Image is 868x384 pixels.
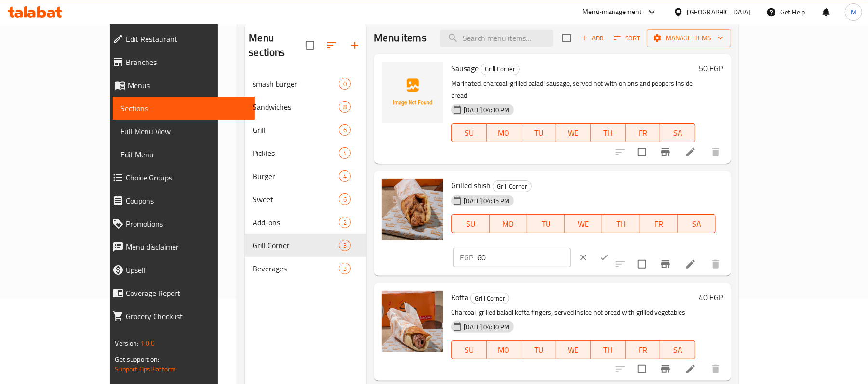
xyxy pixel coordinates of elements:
[339,193,351,205] div: items
[556,123,591,142] button: WE
[105,235,255,258] a: Menu disclaimer
[253,101,339,113] span: Sandwiches
[471,293,509,304] span: Grill Corner
[339,241,350,250] span: 3
[560,126,587,140] span: WE
[115,337,138,349] span: Version:
[126,56,247,68] span: Branches
[654,358,677,381] button: Branch-specific-item
[591,340,626,359] button: TH
[487,123,521,142] button: MO
[660,340,695,359] button: SA
[577,31,608,46] button: Add
[654,253,677,276] button: Branch-specific-item
[105,74,255,97] a: Menus
[105,27,255,51] a: Edit Restaurant
[253,240,339,251] span: Grill Corner
[460,322,513,332] span: [DATE] 04:30 PM
[245,95,366,118] div: Sandwiches8
[382,62,443,123] img: Sausage
[374,31,427,45] h2: Menu items
[113,143,255,166] a: Edit Menu
[481,64,519,75] span: Grill Corner
[339,172,350,181] span: 4
[678,214,715,233] button: SA
[253,147,339,159] span: Pickles
[557,28,577,48] span: Select section
[640,214,678,233] button: FR
[343,34,366,57] button: Add section
[120,149,247,160] span: Edit Menu
[632,142,652,162] span: Select to update
[245,211,366,234] div: Add-ons2
[339,217,351,228] div: items
[704,358,727,381] button: delete
[451,61,479,76] span: Sausage
[608,31,647,46] span: Sort items
[556,340,591,359] button: WE
[339,263,351,274] div: items
[245,257,366,280] div: Beverages3
[451,214,489,233] button: SU
[249,31,306,60] h2: Menu sections
[245,118,366,141] div: Grill6
[339,147,351,159] div: items
[681,217,711,231] span: SA
[647,29,731,47] button: Manage items
[560,343,587,357] span: WE
[460,105,513,115] span: [DATE] 04:30 PM
[573,247,594,268] button: clear
[339,170,351,182] div: items
[494,217,523,231] span: MO
[525,343,552,357] span: TU
[477,248,570,267] input: Please enter price
[339,218,350,227] span: 2
[253,78,339,90] span: smash burger
[126,218,247,230] span: Promotions
[602,214,640,233] button: TH
[245,72,366,95] div: smash burger0
[470,293,509,304] div: Grill Corner
[654,32,723,44] span: Manage items
[140,337,155,349] span: 1.0.0
[614,33,641,44] span: Sort
[531,217,561,231] span: TU
[451,77,695,102] p: Marinated, charcoal-grilled baladi sausage, served hot with onions and peppers inside bread
[451,123,486,142] button: SU
[595,343,622,357] span: TH
[455,343,482,357] span: SU
[685,146,696,158] a: Edit menu item
[339,264,350,273] span: 3
[565,214,602,233] button: WE
[339,102,350,112] span: 8
[569,217,599,231] span: WE
[851,7,856,17] span: M
[339,195,350,204] span: 6
[126,195,247,206] span: Coupons
[451,340,486,359] button: SU
[583,6,642,18] div: Menu-management
[253,124,339,136] div: Grill
[490,214,527,233] button: MO
[126,310,247,322] span: Grocery Checklist
[245,188,366,211] div: Sweet6
[491,126,518,140] span: MO
[685,258,696,270] a: Edit menu item
[339,124,351,136] div: items
[644,217,674,231] span: FR
[660,123,695,142] button: SA
[577,31,608,46] span: Add item
[105,51,255,74] a: Branches
[626,340,660,359] button: FR
[629,343,656,357] span: FR
[126,287,247,299] span: Coverage Report
[253,263,339,274] div: Beverages
[629,126,656,140] span: FR
[300,35,320,55] span: Select all sections
[253,193,339,205] div: Sweet
[382,179,443,240] img: Grilled shish
[245,141,366,165] div: Pickles4
[115,363,176,375] a: Support.OpsPlatform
